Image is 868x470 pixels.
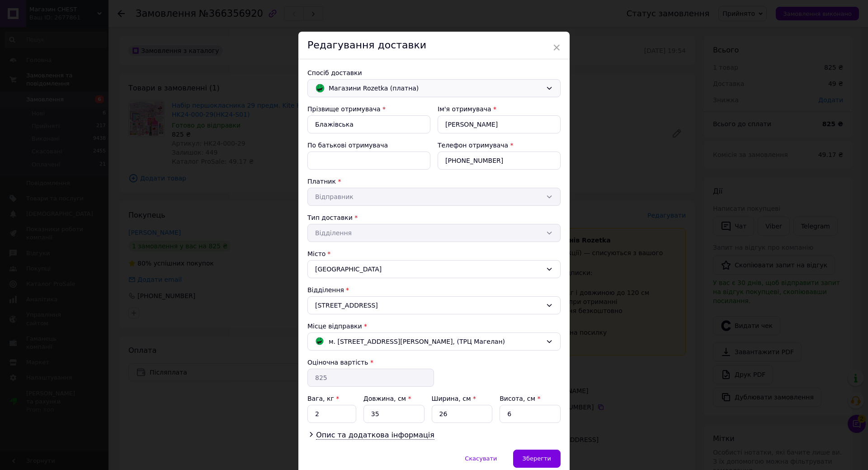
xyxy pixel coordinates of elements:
div: Відділення [307,285,561,294]
label: Висота, см [500,395,540,402]
label: Телефон отримувача [438,142,508,149]
span: м. [STREET_ADDRESS][PERSON_NAME], (ТРЦ Магелан) [329,337,505,347]
span: Зберегти [523,455,551,462]
div: Тип доставки [307,213,561,222]
div: Спосіб доставки [307,68,561,77]
span: Скасувати [465,455,497,462]
div: Місто [307,249,561,258]
span: Опис та додаткова інформація [316,431,434,440]
div: Платник [307,177,561,186]
span: × [552,40,561,55]
label: Вага, кг [307,395,339,402]
label: Оціночна вартість [307,359,368,366]
span: Магазини Rozetka (платна) [329,83,542,93]
label: По батькові отримувача [307,142,388,149]
div: Редагування доставки [298,32,570,59]
label: Ім'я отримувача [438,105,491,113]
div: Місце відправки [307,322,561,331]
label: Довжина, см [363,395,411,402]
label: Прізвище отримувача [307,105,381,113]
div: [STREET_ADDRESS] [307,296,561,314]
label: Ширина, см [432,395,476,402]
div: [GEOGRAPHIC_DATA] [307,260,561,278]
input: +380 [438,152,561,170]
